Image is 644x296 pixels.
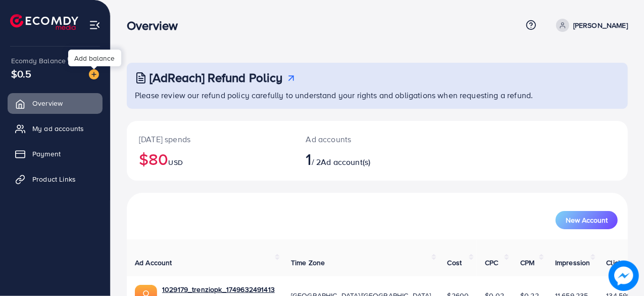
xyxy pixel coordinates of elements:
[8,169,103,189] a: Product Links
[89,19,101,31] img: menu
[10,14,78,30] img: logo
[32,174,76,184] span: Product Links
[607,258,626,268] span: Clicks
[573,19,628,31] p: [PERSON_NAME]
[32,98,63,108] span: Overview
[306,147,312,171] span: 1
[139,149,282,168] h2: $80
[135,89,622,101] p: Please review our refund policy carefully to understand your rights and obligations when requesti...
[448,258,462,268] span: Cost
[68,50,121,66] div: Add balance
[8,93,103,113] a: Overview
[162,284,275,294] a: 1029179_trenziopk_1749632491413
[168,157,182,167] span: USD
[566,217,608,224] span: New Account
[150,70,283,85] h3: [AdReach] Refund Policy
[291,258,325,268] span: Time Zone
[139,133,282,145] p: [DATE] spends
[135,258,172,268] span: Ad Account
[552,19,628,32] a: [PERSON_NAME]
[8,144,103,164] a: Payment
[11,56,66,66] span: Ecomdy Balance
[89,69,99,79] img: image
[520,258,534,268] span: CPM
[11,66,32,81] span: $0.5
[321,156,370,167] span: Ad account(s)
[609,261,639,291] img: image
[556,211,618,229] button: New Account
[32,149,61,159] span: Payment
[32,123,84,134] span: My ad accounts
[8,118,103,139] a: My ad accounts
[485,258,498,268] span: CPC
[555,258,590,268] span: Impression
[306,149,407,168] h2: / 2
[127,18,186,33] h3: Overview
[306,133,407,145] p: Ad accounts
